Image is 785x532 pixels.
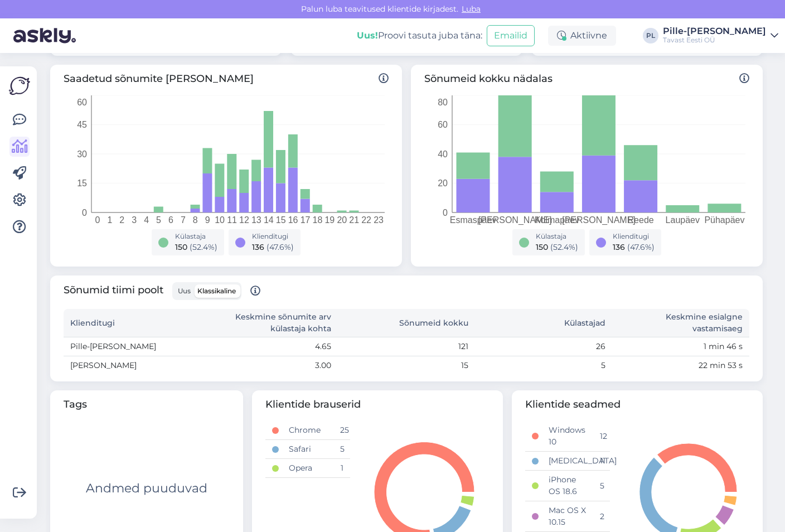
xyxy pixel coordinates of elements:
[613,242,625,252] span: 136
[542,471,593,501] td: iPhone OS 18.6
[542,421,593,452] td: Windows 10
[181,215,186,225] tspan: 7
[438,120,448,129] tspan: 60
[542,452,593,471] td: [MEDICAL_DATA]
[704,215,744,225] tspan: Pühapäev
[643,28,658,43] div: PL
[443,208,448,217] tspan: 0
[628,215,654,225] tspan: Reede
[178,287,191,295] span: Uus
[450,215,497,225] tspan: Esmaspäev
[64,356,201,375] td: [PERSON_NAME]
[313,215,323,225] tspan: 18
[77,149,87,159] tspan: 30
[201,337,338,356] td: 4.65
[9,75,30,96] img: Askly Logo
[156,215,161,225] tspan: 5
[265,397,490,412] span: Klientide brauserid
[612,337,749,356] td: 1 min 46 s
[475,337,612,356] td: 26
[324,215,335,225] tspan: 19
[64,282,260,300] span: Sõnumid tiimi poolt
[612,356,749,375] td: 22 min 53 s
[424,71,749,86] span: Sõnumeid kokku nädalas
[201,356,338,375] td: 3.00
[338,309,475,337] th: Sõnumeid kokku
[663,27,778,45] a: Pille-[PERSON_NAME]Tavast Eesti OÜ
[593,501,610,532] td: 2
[266,242,294,252] span: ( 47.6 %)
[64,397,230,412] span: Tags
[282,459,333,478] td: Opera
[357,30,378,41] b: Uus!
[82,208,87,217] tspan: 0
[190,242,217,252] span: ( 52.4 %)
[205,215,210,225] tspan: 9
[333,440,350,459] td: 5
[227,215,237,225] tspan: 11
[593,421,610,452] td: 12
[252,231,294,241] div: Klienditugi
[77,178,87,188] tspan: 15
[107,215,112,225] tspan: 1
[64,71,389,86] span: Saadetud sõnumite [PERSON_NAME]
[478,215,552,225] tspan: [PERSON_NAME]
[251,215,261,225] tspan: 13
[349,215,359,225] tspan: 21
[542,501,593,532] td: Mac OS X 10.15
[282,421,333,440] td: Chrome
[627,242,655,252] span: ( 47.6 %)
[201,309,338,337] th: Keskmine sõnumite arv külastaja kohta
[663,36,766,45] div: Tavast Eesti OÜ
[593,471,610,501] td: 5
[64,337,201,356] td: Pille-[PERSON_NAME]
[338,356,475,375] td: 15
[64,309,201,337] th: Klienditugi
[475,356,612,375] td: 5
[475,309,612,337] th: Külastajad
[175,242,187,252] span: 150
[239,215,249,225] tspan: 12
[193,215,198,225] tspan: 8
[301,215,311,225] tspan: 17
[132,215,137,225] tspan: 3
[612,309,749,337] th: Keskmine esialgne vastamisaeg
[333,421,350,440] td: 25
[663,27,766,36] div: Pille-[PERSON_NAME]
[168,215,173,225] tspan: 6
[252,242,264,252] span: 136
[276,215,286,225] tspan: 15
[536,242,548,252] span: 150
[550,242,578,252] span: ( 52.4 %)
[175,231,217,241] div: Külastaja
[536,231,578,241] div: Külastaja
[264,215,274,225] tspan: 14
[535,215,579,225] tspan: Kolmapäev
[144,215,149,225] tspan: 4
[337,215,347,225] tspan: 20
[458,4,484,14] span: Luba
[333,459,350,478] td: 1
[593,452,610,471] td: 11
[613,231,655,241] div: Klienditugi
[357,29,482,42] div: Proovi tasuta juba täna:
[438,98,448,107] tspan: 80
[487,25,535,46] button: Emailid
[215,215,225,225] tspan: 10
[86,479,207,497] div: Andmed puuduvad
[525,397,749,412] span: Klientide seadmed
[438,178,448,188] tspan: 20
[197,287,236,295] span: Klassikaline
[666,215,700,225] tspan: Laupäev
[374,215,384,225] tspan: 23
[338,337,475,356] td: 121
[95,215,100,225] tspan: 0
[119,215,124,225] tspan: 2
[548,26,616,46] div: Aktiivne
[77,98,87,107] tspan: 60
[361,215,371,225] tspan: 22
[282,440,333,459] td: Safari
[438,149,448,159] tspan: 40
[288,215,298,225] tspan: 16
[562,215,636,225] tspan: [PERSON_NAME]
